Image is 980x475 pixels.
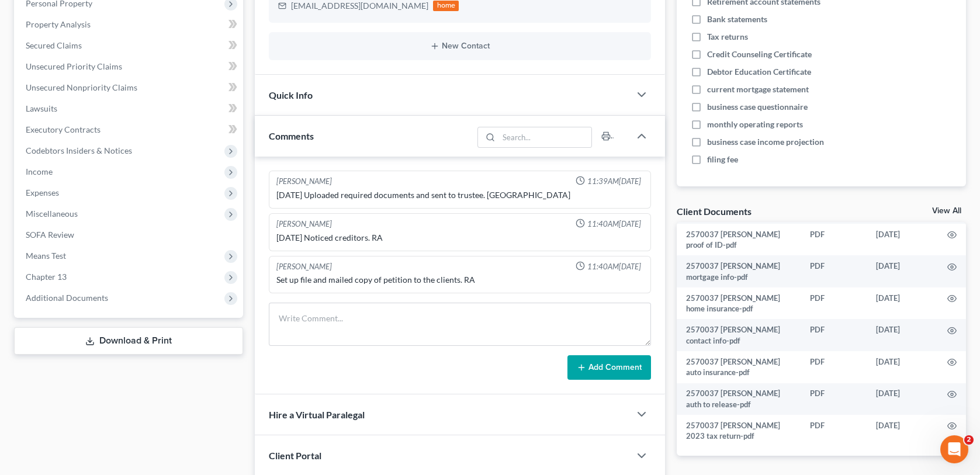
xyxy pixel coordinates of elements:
[677,351,801,383] td: 2570037 [PERSON_NAME] auto insurance-pdf
[278,41,641,51] button: New Contact
[26,209,78,219] span: Miscellaneous
[707,84,809,95] span: current mortgage statement
[269,89,313,100] span: Quick Info
[707,13,767,25] span: Bank statements
[707,101,808,113] span: business case questionnaire
[801,319,867,351] td: PDF
[276,261,332,272] div: [PERSON_NAME]
[677,415,801,447] td: 2570037 [PERSON_NAME] 2023 tax return-pdf
[26,82,137,92] span: Unsecured Nonpriority Claims
[16,119,243,140] a: Executory Contracts
[276,232,643,244] div: [DATE] Noticed creditors. RA
[16,56,243,77] a: Unsecured Priority Claims
[867,255,938,287] td: [DATE]
[867,287,938,320] td: [DATE]
[677,319,801,351] td: 2570037 [PERSON_NAME] contact info-pdf
[867,224,938,256] td: [DATE]
[26,145,132,155] span: Codebtors Insiders & Notices
[26,19,91,29] span: Property Analysis
[587,219,641,230] span: 11:40AM[DATE]
[801,255,867,287] td: PDF
[867,319,938,351] td: [DATE]
[707,119,803,130] span: monthly operating reports
[26,188,59,197] span: Expenses
[867,383,938,415] td: [DATE]
[707,66,811,78] span: Debtor Education Certificate
[16,14,243,35] a: Property Analysis
[269,450,321,461] span: Client Portal
[276,189,643,201] div: [DATE] Uploaded required documents and sent to trustee. [GEOGRAPHIC_DATA]
[867,415,938,447] td: [DATE]
[801,383,867,415] td: PDF
[433,1,459,11] div: home
[707,48,812,60] span: Credit Counseling Certificate
[276,274,643,286] div: Set up file and mailed copy of petition to the clients. RA
[26,61,122,71] span: Unsecured Priority Claims
[26,230,74,240] span: SOFA Review
[26,272,67,282] span: Chapter 13
[567,355,651,380] button: Add Comment
[801,224,867,256] td: PDF
[26,40,82,50] span: Secured Claims
[932,207,961,215] a: View All
[677,224,801,256] td: 2570037 [PERSON_NAME] proof of ID-pdf
[26,167,53,176] span: Income
[14,327,243,355] a: Download & Print
[269,130,314,141] span: Comments
[276,176,332,187] div: [PERSON_NAME]
[867,351,938,383] td: [DATE]
[587,176,641,187] span: 11:39AM[DATE]
[587,261,641,272] span: 11:40AM[DATE]
[677,205,752,217] div: Client Documents
[269,409,365,420] span: Hire a Virtual Paralegal
[26,251,66,261] span: Means Test
[801,287,867,320] td: PDF
[677,255,801,287] td: 2570037 [PERSON_NAME] mortgage info-pdf
[26,124,101,134] span: Executory Contracts
[801,351,867,383] td: PDF
[940,435,968,463] iframe: Intercom live chat
[707,136,824,148] span: business case income projection
[677,287,801,320] td: 2570037 [PERSON_NAME] home insurance-pdf
[16,98,243,119] a: Lawsuits
[16,35,243,56] a: Secured Claims
[707,31,748,43] span: Tax returns
[276,219,332,230] div: [PERSON_NAME]
[677,383,801,415] td: 2570037 [PERSON_NAME] auth to release-pdf
[801,415,867,447] td: PDF
[26,103,57,113] span: Lawsuits
[964,435,974,445] span: 2
[16,224,243,245] a: SOFA Review
[707,154,738,165] span: filing fee
[26,293,108,303] span: Additional Documents
[16,77,243,98] a: Unsecured Nonpriority Claims
[498,127,591,147] input: Search...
